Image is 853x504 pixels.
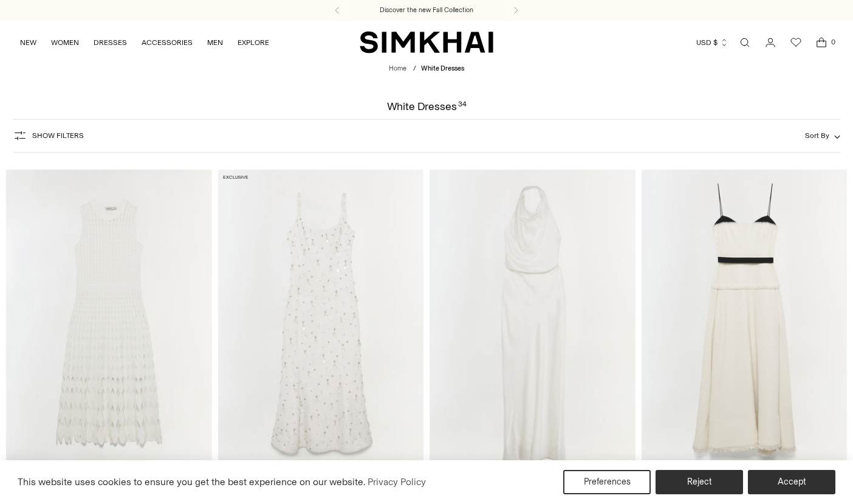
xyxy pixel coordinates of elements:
[94,29,127,56] a: DRESSES
[360,30,493,54] a: SIMKHAI
[809,30,834,55] a: Open cart modal
[563,470,651,494] button: Preferences
[13,126,84,145] button: Show Filters
[32,131,84,140] span: Show Filters
[758,30,783,55] a: Go to the account page
[389,64,406,72] a: Home
[18,476,366,488] span: This website uses cookies to ensure you get the best experience on our website.
[387,101,467,112] h1: White Dresses
[20,29,36,56] a: NEW
[805,131,829,140] span: Sort By
[827,36,838,47] span: 0
[218,170,424,478] img: Briella Embellished Gown
[380,5,473,15] a: Discover the new Fall Collection
[805,129,840,142] button: Sort By
[6,170,212,478] img: Zyla Knit Maxi Dress
[51,29,79,56] a: WOMEN
[696,29,728,56] button: USD $
[656,470,743,494] button: Reject
[389,64,464,74] nav: breadcrumbs
[413,64,416,74] div: /
[458,101,467,112] div: 34
[642,170,848,478] img: Quinlin Midi Dress
[784,30,808,55] a: Wishlist
[142,29,193,56] a: ACCESSORIES
[238,29,269,56] a: EXPLORE
[366,473,428,491] a: Privacy Policy (opens in a new tab)
[421,64,464,72] span: White Dresses
[430,170,635,478] img: Reannon Satin Gown
[748,470,835,494] button: Accept
[207,29,223,56] a: MEN
[733,30,757,55] a: Open search modal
